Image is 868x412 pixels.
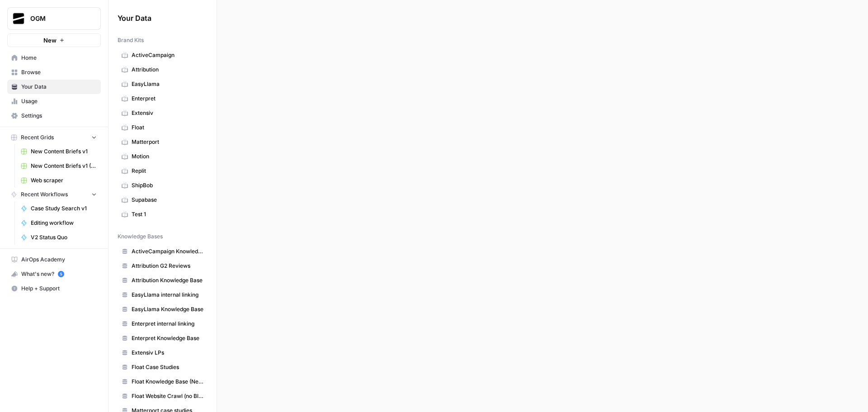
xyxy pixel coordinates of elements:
span: OGM [30,14,85,23]
a: Supabase [118,193,208,207]
a: 5 [58,271,64,277]
span: New Content Briefs v1 (DUPLICATED FOR NEW CLIENTS) [31,162,97,170]
a: Enterpret internal linking [118,317,208,331]
a: Usage [7,94,101,109]
button: Help + Support [7,281,101,296]
a: EasyLlama internal linking [118,288,208,302]
button: Workspace: OGM [7,7,101,30]
span: Supabase [132,196,203,204]
a: Test 1 [118,207,208,222]
button: Recent Workflows [7,188,101,201]
a: Extensiv [118,106,208,120]
span: New Content Briefs v1 [31,147,97,156]
div: What's new? [8,267,100,281]
span: ActiveCampaign [132,51,203,59]
a: Matterport [118,135,208,149]
span: AirOps Academy [21,256,97,264]
a: Editing workflow [17,216,101,230]
a: Extensiv LPs [118,346,208,360]
a: Settings [7,109,101,123]
a: Attribution Knowledge Base [118,273,208,288]
span: ActiveCampaign Knowledge Base [132,247,203,256]
a: Float [118,120,208,135]
span: New [43,36,57,45]
span: Recent Grids [21,133,54,142]
span: Enterpret Knowledge Base [132,334,203,342]
a: Web scraper [17,173,101,188]
a: AirOps Academy [7,252,101,267]
a: New Content Briefs v1 [17,144,101,159]
span: EasyLlama internal linking [132,291,203,299]
span: Web scraper [31,176,97,185]
span: Recent Workflows [21,190,68,199]
a: Home [7,51,101,65]
span: Attribution Knowledge Base [132,276,203,284]
span: Settings [21,112,97,120]
span: Help + Support [21,284,97,293]
a: Replit [118,164,208,178]
span: ShipBob [132,181,203,189]
span: Editing workflow [31,219,97,227]
span: Float Case Studies [132,363,203,371]
a: Float Knowledge Base (New) [118,374,208,389]
a: Motion [118,149,208,164]
span: Float Knowledge Base (New) [132,378,203,386]
a: Attribution G2 Reviews [118,259,208,273]
a: New Content Briefs v1 (DUPLICATED FOR NEW CLIENTS) [17,159,101,173]
span: Case Study Search v1 [31,204,97,213]
button: What's new? 5 [7,267,101,281]
a: Float Case Studies [118,360,208,374]
a: Your Data [7,80,101,94]
a: ActiveCampaign Knowledge Base [118,244,208,259]
a: Case Study Search v1 [17,201,101,216]
span: Test 1 [132,210,203,218]
a: Enterpret [118,91,208,106]
span: Attribution G2 Reviews [132,262,203,270]
a: EasyLlama [118,77,208,91]
span: Motion [132,152,203,161]
span: Extensiv LPs [132,349,203,357]
span: EasyLlama Knowledge Base [132,305,203,313]
a: ActiveCampaign [118,48,208,62]
span: Usage [21,97,97,105]
span: Brand Kits [118,36,144,44]
span: Home [21,54,97,62]
a: EasyLlama Knowledge Base [118,302,208,317]
span: Your Data [118,13,197,24]
a: Browse [7,65,101,80]
span: EasyLlama [132,80,203,88]
img: OGM Logo [10,10,27,27]
button: Recent Grids [7,131,101,144]
button: New [7,33,101,47]
span: Enterpret [132,95,203,103]
span: Matterport [132,138,203,146]
span: Attribution [132,66,203,74]
span: Your Data [21,83,97,91]
span: Float Website Crawl (no Blog) [132,392,203,400]
span: Enterpret internal linking [132,320,203,328]
span: Replit [132,167,203,175]
span: Browse [21,68,97,76]
a: ShipBob [118,178,208,193]
span: Float [132,123,203,132]
a: Attribution [118,62,208,77]
span: V2 Status Quo [31,233,97,242]
a: Float Website Crawl (no Blog) [118,389,208,403]
text: 5 [60,272,62,276]
span: Extensiv [132,109,203,117]
a: V2 Status Quo [17,230,101,245]
a: Enterpret Knowledge Base [118,331,208,346]
span: Knowledge Bases [118,232,163,241]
